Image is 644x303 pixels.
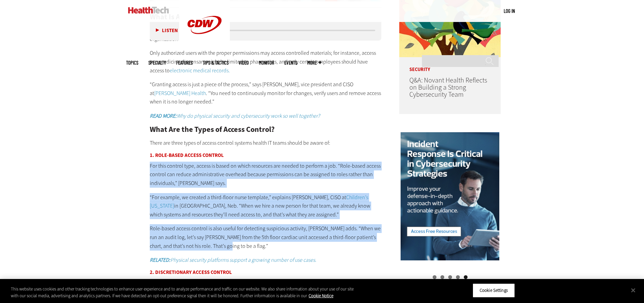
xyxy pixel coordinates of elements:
a: Video [239,60,249,65]
p: “For example, we created a third-floor nurse template,” explains [PERSON_NAME], CISO at in [GEOGR... [150,193,382,219]
a: Q&A: Novant Health Reflects on Building a Strong Cybersecurity Team [409,76,487,99]
a: electronic medical records. [170,67,230,74]
p: For this control type, access is based on which resources are needed to perform a job. “Role-base... [150,162,382,188]
a: Log in [504,8,515,14]
a: More information about your privacy [309,293,333,299]
button: Cookie Settings [473,283,515,298]
a: MonITor [259,60,274,65]
a: 2 [440,275,444,279]
strong: READ MORE: [150,112,177,119]
span: Specialty [148,60,166,65]
a: 4 [456,275,460,279]
strong: RELATED: [150,256,170,263]
em: Physical security platforms support a growing number of use cases. [170,256,316,263]
span: Topics [126,60,138,65]
div: User menu [504,7,515,15]
a: CDW [179,45,230,52]
a: Features [176,60,193,65]
p: Security [399,57,501,72]
a: READ MORE:Why do physical security and cybersecurity work so well together? [150,112,320,119]
a: 3 [448,275,452,279]
p: “Granting access is just a piece of the process,” says [PERSON_NAME], vice president and CISO at ... [150,80,382,106]
a: Tips & Tactics [203,60,229,65]
a: [PERSON_NAME] Health [154,90,206,97]
a: RELATED:Physical security platforms support a growing number of use cases. [150,256,316,263]
span: More [307,60,321,65]
img: incident response right rail [401,132,499,262]
button: Close [626,283,641,298]
h3: 1. Role-Based Access Control [150,153,382,158]
img: Home [128,7,169,14]
a: 5 [464,275,468,279]
div: This website uses cookies and other tracking technologies to enhance user experience and to analy... [11,286,354,299]
a: Events [284,60,297,65]
h2: What Are the Types of Access Control? [150,126,382,133]
p: There are three types of access control systems health IT teams should be aware of: [150,139,382,147]
h3: 2. Discretionary Access Control [150,270,382,275]
p: Role-based access control is also useful for detecting suspicious activity, [PERSON_NAME] adds. “... [150,224,382,250]
em: Why do physical security and cybersecurity work so well together? [177,112,320,119]
p: In a discretionary access control system, information is shared on a need-to-know basis. This met... [150,279,382,296]
a: 1 [433,275,436,279]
